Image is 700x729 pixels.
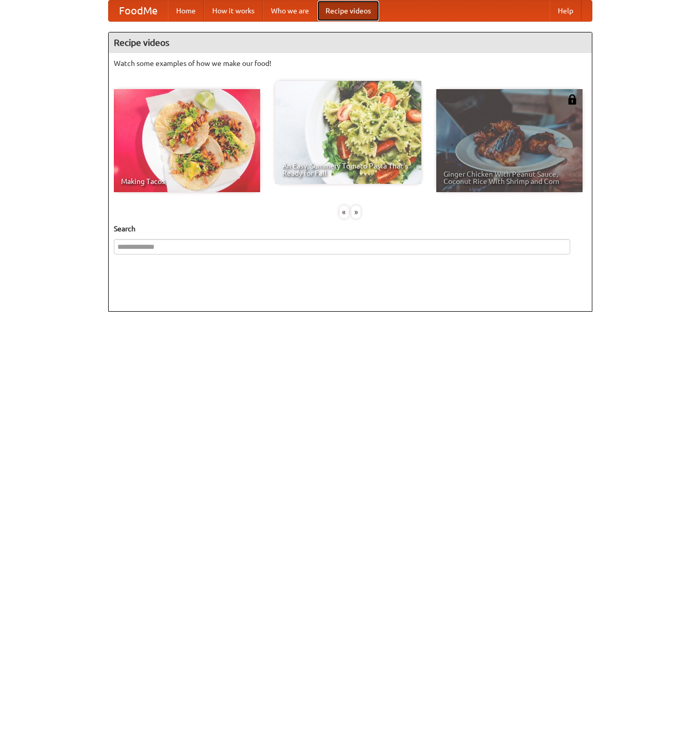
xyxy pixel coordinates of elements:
h4: Recipe videos [109,32,592,53]
h5: Search [114,224,587,234]
a: Help [550,1,582,21]
a: How it works [204,1,263,21]
a: FoodMe [109,1,168,21]
div: » [351,206,361,218]
a: Making Tacos [114,89,260,192]
p: Watch some examples of how we make our food! [114,58,587,69]
a: Recipe videos [317,1,379,21]
a: Who we are [263,1,317,21]
a: An Easy, Summery Tomato Pasta That's Ready for Fall [275,81,421,184]
img: 483408.png [567,94,577,105]
span: An Easy, Summery Tomato Pasta That's Ready for Fall [282,162,414,177]
div: « [339,206,349,218]
span: Making Tacos [121,178,253,185]
a: Home [168,1,204,21]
